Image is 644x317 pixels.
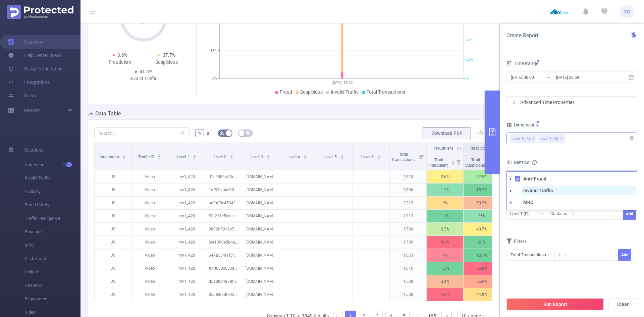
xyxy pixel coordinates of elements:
strong: MRC [523,200,533,205]
a: Users [8,89,36,102]
p: JS [95,236,131,249]
span: Filters [506,239,527,244]
p: 40.7% [464,223,500,235]
p: 647a534f9f5fb9ced25ee7db57ef9c72 [205,249,242,262]
p: [DOMAIN_NAME] [242,170,279,183]
p: mv1_420 [168,197,205,209]
i: icon: close [560,137,563,141]
div: Suspicious [144,59,190,66]
p: Video [131,288,168,301]
p: 20% [464,236,500,249]
span: Traffic ID [138,155,155,159]
div: Sort [340,154,344,158]
p: mv1_420 [168,183,205,196]
span: Traffic Intelligence [25,212,80,225]
i: icon: caret-up [158,154,161,156]
i: icon: caret-down [509,189,513,193]
p: f6f0083c683a0bc50a5181a0ed6e803f [205,262,242,275]
i: icon: caret-up [266,154,270,156]
span: Level 5 [324,155,338,159]
i: icon: caret-up [377,154,381,156]
p: [DOMAIN_NAME][GEOGRAPHIC_DATA] [242,236,279,249]
img: Protected Media [7,5,73,19]
span: Level 4 [287,155,301,159]
div: Fraudulent [97,59,144,66]
span: Reports [24,108,41,113]
button: Download PDF [423,127,471,139]
span: Suspicious [471,146,490,151]
span: Engagement [25,292,80,306]
div: Sort [157,154,161,158]
input: Search... [94,127,190,138]
i: icon: right [512,100,516,104]
span: MRC [25,239,80,252]
span: Solutions [24,143,44,157]
i: icon: caret-down [122,157,126,159]
p: f9b221e5cdec4130f79b98db39eb4699 [205,210,242,222]
i: icon: info-circle [532,160,537,165]
button: Run Report [506,298,604,310]
p: mv1_420 [168,210,205,222]
p: JS [95,288,131,301]
p: mv1_420 [168,288,205,301]
span: Time Range [506,61,538,66]
p: 4.3% [427,236,463,249]
p: bafbff9c4534fe4b5c7154552a491ba1 [205,197,242,209]
p: [DOMAIN_NAME] [242,288,279,301]
div: Sort [122,154,126,158]
p: [DOMAIN_NAME] [242,262,279,275]
div: ≥ [558,249,565,260]
span: Metrics [506,160,529,165]
span: Invalid Traffic [331,89,359,95]
span: Integration [100,155,120,159]
p: 3692d5916e70b59898c78838e5ceee95 [205,223,242,235]
i: icon: close-circle [630,136,634,140]
p: JS [95,223,131,235]
p: JS [95,183,131,196]
p: 4% [427,249,463,262]
span: Suspicious [300,89,323,95]
p: 72.8% [464,262,500,275]
input: Start date [510,73,565,82]
p: [DOMAIN_NAME] [242,210,279,222]
p: d5a88b4878f5e0e89f2c134a83f4797b [205,275,242,288]
div: Level 1 (l1) [512,135,530,143]
i: icon: caret-up [193,154,196,156]
p: 2,810 [390,170,426,183]
p: JS [95,197,131,209]
a: Help Center (New) [8,49,62,62]
div: Sort [303,154,307,158]
p: mv1_420 [168,275,205,288]
i: Filter menu [417,143,426,170]
p: 1.2% [427,210,463,222]
span: 41.3% [140,69,152,74]
p: 2.3% [427,223,463,235]
p: Video [131,236,168,249]
p: JS [95,210,131,222]
span: Invalid Traffic [25,171,80,185]
span: Fraudulent [434,146,453,151]
div: Sort [451,160,455,164]
p: 1,538 [390,275,426,288]
i: icon: caret-down [158,157,161,159]
span: Dimensions [506,122,538,127]
i: icon: down [541,212,545,217]
p: 3% [427,197,463,209]
a: Integrations [8,75,50,89]
p: 6cf1390e5b4a0b6b52b4ade9f2d9122a [205,236,242,249]
span: Anti-Fraud [25,158,80,171]
p: Video [131,249,168,262]
p: JS [95,275,131,288]
tspan: 0 [467,76,469,81]
li: Level 3 (l3) [538,134,565,143]
button: Clear [608,298,637,310]
i: icon: caret-down [340,157,344,159]
tspan: 0% [212,76,217,81]
span: Level 3 [251,155,264,159]
span: Level 1 [177,155,190,159]
i: icon: close [532,137,535,141]
span: Click Fraud [25,252,80,265]
div: icon: rightAdvanced Time Properties [507,97,637,108]
span: Total Transactions [391,152,416,162]
p: 32.5% [464,170,500,183]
